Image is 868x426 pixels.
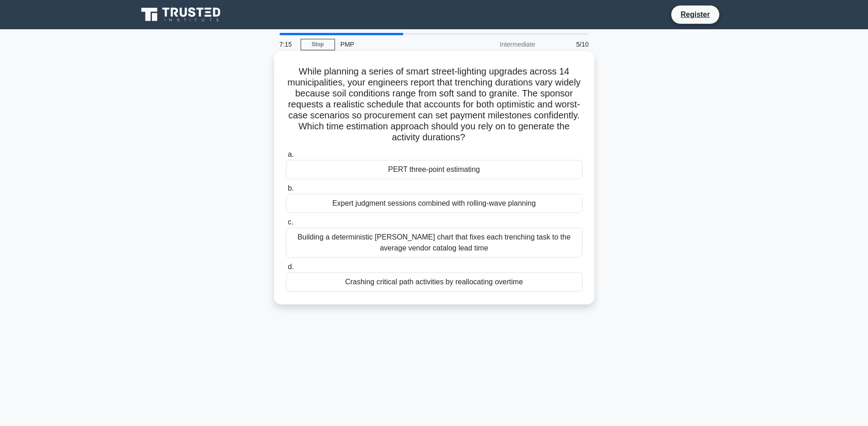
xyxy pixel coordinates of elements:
[286,228,582,258] div: Building a deterministic [PERSON_NAME] chart that fixes each trenching task to the average vendor...
[274,35,301,53] div: 7:15
[288,218,293,226] span: c.
[286,272,582,292] div: Crashing critical path activities by reallocating overtime
[461,35,541,53] div: Intermediate
[286,194,582,213] div: Expert judgment sessions combined with rolling-wave planning
[301,39,335,50] a: Stop
[335,35,461,53] div: PMP
[288,263,294,271] span: d.
[675,9,715,20] a: Register
[288,150,294,158] span: a.
[541,35,594,53] div: 5/10
[286,160,582,179] div: PERT three-point estimating
[285,66,583,144] h5: While planning a series of smart street-lighting upgrades across 14 municipalities, your engineer...
[288,184,294,192] span: b.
